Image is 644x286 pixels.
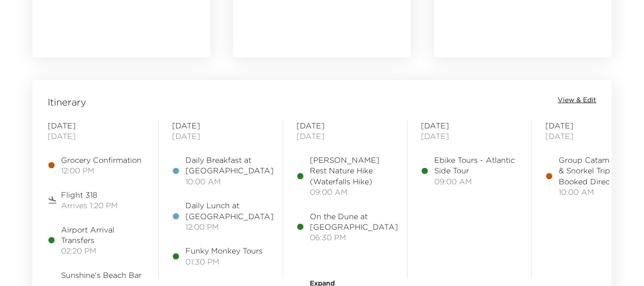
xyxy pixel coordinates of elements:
[185,200,274,222] span: Daily Lunch at [GEOGRAPHIC_DATA]
[421,131,518,141] span: [DATE]
[310,155,394,187] span: [PERSON_NAME] Rest Nature Hike (Waterfalls Hike)
[185,155,274,176] span: Daily Breakfast at [GEOGRAPHIC_DATA]
[558,95,596,105] button: View & Edit
[185,176,274,187] span: 10:00 AM
[61,165,142,176] span: 12:00 PM
[48,131,145,141] span: [DATE]
[434,176,518,187] span: 09:00 AM
[172,131,269,141] span: [DATE]
[559,155,643,187] span: Group Catamaran Sail & Snorkel Trip - Booked Directly
[185,222,274,232] span: 12:00 PM
[434,155,518,176] span: Ebike Tours - Atlantic Side Tour
[185,256,263,267] span: 01:30 PM
[545,131,643,141] span: [DATE]
[61,155,142,165] span: Grocery Confirmation
[172,120,269,131] span: [DATE]
[48,120,145,131] span: [DATE]
[310,232,398,243] span: 06:30 PM
[559,187,643,197] span: 10:00 AM
[61,200,118,211] span: Arrives 1:20 PM
[296,131,394,141] span: [DATE]
[61,190,118,200] span: Flight 318
[185,245,263,256] span: Funky Monkey Tours
[296,120,394,131] span: [DATE]
[48,95,86,109] span: Itinerary
[310,187,394,197] span: 09:00 AM
[421,120,518,131] span: [DATE]
[61,245,145,256] span: 02:20 PM
[61,224,145,246] span: Airport Arrival Transfers
[545,120,643,131] span: [DATE]
[310,211,398,233] span: On the Dune at [GEOGRAPHIC_DATA]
